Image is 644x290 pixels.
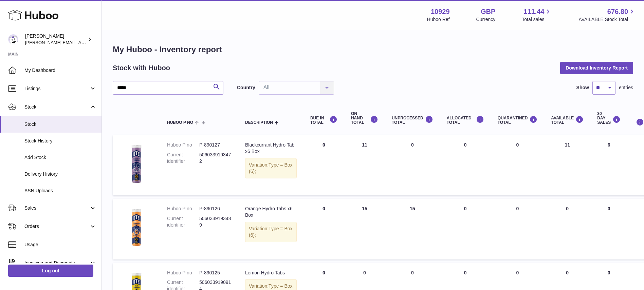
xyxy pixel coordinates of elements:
[25,33,86,46] div: [PERSON_NAME]
[24,223,89,230] span: Orders
[24,85,89,92] span: Listings
[522,7,552,23] a: 111.44 Total sales
[245,120,273,125] span: Description
[113,44,633,55] h1: My Huboo - Inventory report
[560,62,633,74] button: Download Inventory Report
[167,215,199,228] dt: Current identifier
[310,116,337,125] div: DUE IN TOTAL
[249,162,293,174] span: Type = Box (6);
[431,7,450,16] strong: 10929
[551,116,584,125] div: AVAILABLE Total
[578,16,636,23] span: AVAILABLE Stock Total
[245,158,297,178] div: Variation:
[245,270,297,276] div: Lemon Hydro Tabs
[119,142,153,187] img: product image
[24,104,89,110] span: Stock
[498,116,538,125] div: QUARANTINED Total
[167,270,199,276] dt: Huboo P no
[113,63,170,73] h2: Stock with Huboo
[167,206,199,212] dt: Huboo P no
[303,135,344,195] td: 0
[523,7,544,16] span: 111.44
[516,142,519,148] span: 0
[344,135,385,195] td: 11
[245,206,297,218] div: Orange Hydro Tabs x6 Box
[440,199,491,259] td: 0
[249,226,293,238] span: Type = Box (6);
[167,142,199,148] dt: Huboo P no
[481,7,495,16] strong: GBP
[25,40,136,45] span: [PERSON_NAME][EMAIL_ADDRESS][DOMAIN_NAME]
[24,188,96,194] span: ASN Uploads
[245,222,297,242] div: Variation:
[578,7,636,23] a: 676.80 AVAILABLE Stock Total
[199,215,232,228] dd: 5060339193489
[516,206,519,211] span: 0
[24,67,96,74] span: My Dashboard
[544,135,590,195] td: 11
[119,206,153,251] img: product image
[607,7,628,16] span: 676.80
[476,16,496,23] div: Currency
[24,138,96,144] span: Stock History
[24,205,89,211] span: Sales
[303,199,344,259] td: 0
[427,16,450,23] div: Huboo Ref
[516,270,519,275] span: 0
[245,142,297,155] div: Blackcurrant Hydro Tab x6 Box
[24,260,89,266] span: Invoicing and Payments
[576,84,589,91] label: Show
[440,135,491,195] td: 0
[590,135,627,195] td: 6
[385,135,440,195] td: 0
[167,120,193,125] span: Huboo P no
[24,171,96,177] span: Delivery History
[24,154,96,161] span: Add Stock
[619,84,633,91] span: entries
[351,112,378,125] div: ON HAND Total
[597,112,621,125] div: 30 DAY SALES
[590,199,627,259] td: 0
[199,206,232,212] dd: P-890126
[199,142,232,148] dd: P-890127
[237,84,255,91] label: Country
[24,121,96,128] span: Stock
[544,199,590,259] td: 0
[385,199,440,259] td: 15
[447,116,484,125] div: ALLOCATED Total
[8,265,93,277] a: Log out
[522,16,552,23] span: Total sales
[199,152,232,165] dd: 5060339193472
[344,199,385,259] td: 15
[167,152,199,165] dt: Current identifier
[8,34,18,44] img: thomas@otesports.co.uk
[199,270,232,276] dd: P-890125
[392,116,433,125] div: UNPROCESSED Total
[24,241,96,248] span: Usage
